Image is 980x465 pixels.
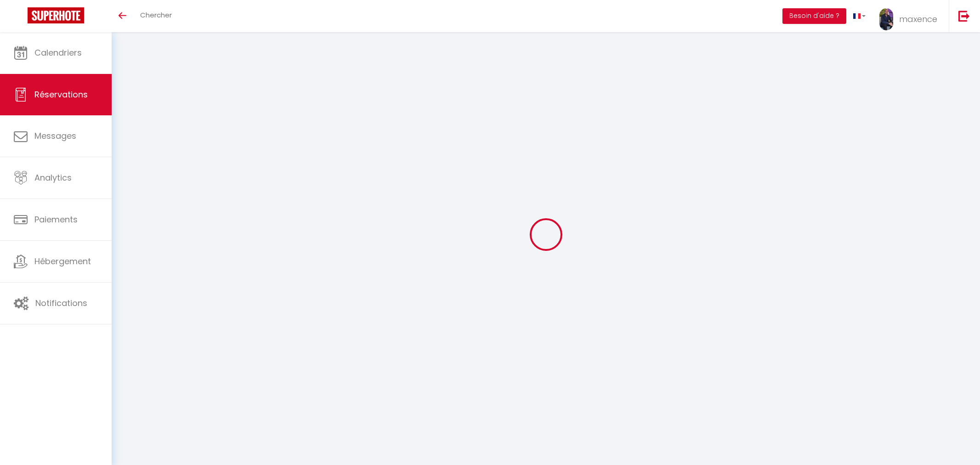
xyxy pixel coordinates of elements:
span: Calendriers [34,47,82,58]
span: Réservations [34,89,88,100]
span: Notifications [35,297,87,309]
img: logout [958,10,970,22]
button: Besoin d'aide ? [782,8,846,24]
span: Chercher [140,10,172,20]
span: maxence [899,13,937,25]
span: Messages [34,130,76,142]
span: Analytics [34,172,72,183]
img: Super Booking [28,7,84,23]
span: Paiements [34,214,78,225]
img: ... [879,8,893,30]
span: Hébergement [34,255,91,267]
